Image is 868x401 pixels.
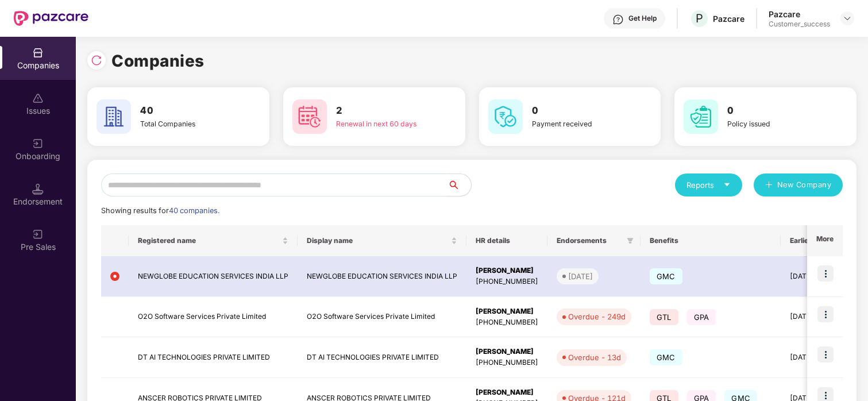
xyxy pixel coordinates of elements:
[298,297,466,338] td: O2O Software Services Private Limited
[612,14,624,25] img: svg+xml;base64,PHN2ZyBpZD0iSGVscC0zMngzMiIgeG1sbnM9Imh0dHA6Ly93d3cudzMub3JnLzIwMDAvc3ZnIiB3aWR0aD...
[110,272,119,281] img: svg+xml;base64,PHN2ZyB4bWxucz0iaHR0cDovL3d3dy53My5vcmcvMjAwMC9zdmciIHdpZHRoPSIxMiIgaGVpZ2h0PSIxMi...
[754,173,843,196] button: plusNew Company
[476,357,538,368] div: [PHONE_NUMBER]
[97,99,131,134] img: svg+xml;base64,PHN2ZyB4bWxucz0iaHR0cDovL3d3dy53My5vcmcvMjAwMC9zdmciIHdpZHRoPSI2MCIgaGVpZ2h0PSI2MC...
[32,47,44,59] img: svg+xml;base64,PHN2ZyBpZD0iQ29tcGFuaWVzIiB4bWxucz0iaHR0cDovL3d3dy53My5vcmcvMjAwMC9zdmciIHdpZHRoPS...
[568,271,593,282] div: [DATE]
[781,225,855,256] th: Earliest Renewal
[336,118,427,129] div: Renewal in next 60 days
[447,173,472,196] button: search
[781,337,855,378] td: [DATE]
[138,236,280,245] span: Registered name
[476,306,538,317] div: [PERSON_NAME]
[466,225,547,256] th: HR details
[568,311,626,322] div: Overdue - 249d
[32,92,44,104] img: svg+xml;base64,PHN2ZyBpZD0iSXNzdWVzX2Rpc2FibGVkIiB4bWxucz0iaHR0cDovL3d3dy53My5vcmcvMjAwMC9zdmciIH...
[292,99,327,134] img: svg+xml;base64,PHN2ZyB4bWxucz0iaHR0cDovL3d3dy53My5vcmcvMjAwMC9zdmciIHdpZHRoPSI2MCIgaGVpZ2h0PSI2MC...
[557,236,622,245] span: Endorsements
[298,225,466,256] th: Display name
[769,9,830,20] div: Pazcare
[298,337,466,378] td: DT AI TECHNOLOGIES PRIVATE LIMITED
[650,349,682,365] span: GMC
[817,265,834,282] img: icon
[298,256,466,297] td: NEWGLOBE EDUCATION SERVICES INDIA LLP
[169,206,219,215] span: 40 companies.
[140,103,232,118] h3: 40
[476,276,538,287] div: [PHONE_NUMBER]
[447,180,471,190] span: search
[727,103,819,118] h3: 0
[807,225,843,256] th: More
[532,118,623,129] div: Payment received
[781,256,855,297] td: [DATE]
[111,48,205,74] h1: Companies
[129,337,298,378] td: DT AI TECHNOLOGIES PRIVATE LIMITED
[14,11,88,26] img: New Pazcare Logo
[650,268,682,284] span: GMC
[476,265,538,276] div: [PERSON_NAME]
[32,229,44,240] img: svg+xml;base64,PHN2ZyB3aWR0aD0iMjAiIGhlaWdodD0iMjAiIHZpZXdCb3g9IjAgMCAyMCAyMCIgZmlsbD0ibm9uZSIgeG...
[627,237,634,244] span: filter
[723,181,731,188] span: caret-down
[781,297,855,338] td: [DATE]
[307,236,449,245] span: Display name
[624,234,636,248] span: filter
[817,306,834,322] img: icon
[769,20,830,29] div: Customer_success
[336,103,427,118] h3: 2
[765,181,773,190] span: plus
[488,99,523,134] img: svg+xml;base64,PHN2ZyB4bWxucz0iaHR0cDovL3d3dy53My5vcmcvMjAwMC9zdmciIHdpZHRoPSI2MCIgaGVpZ2h0PSI2MC...
[32,183,44,195] img: svg+xml;base64,PHN2ZyB3aWR0aD0iMTQuNSIgaGVpZ2h0PSIxNC41IiB2aWV3Qm94PSIwIDAgMTYgMTYiIGZpbGw9Im5vbm...
[687,309,716,325] span: GPA
[727,118,819,129] div: Policy issued
[129,297,298,338] td: O2O Software Services Private Limited
[568,352,621,363] div: Overdue - 13d
[476,317,538,328] div: [PHONE_NUMBER]
[129,256,298,297] td: NEWGLOBE EDUCATION SERVICES INDIA LLP
[91,55,102,66] img: svg+xml;base64,PHN2ZyBpZD0iUmVsb2FkLTMyeDMyIiB4bWxucz0iaHR0cDovL3d3dy53My5vcmcvMjAwMC9zdmciIHdpZH...
[817,346,834,363] img: icon
[777,179,832,191] span: New Company
[628,14,657,23] div: Get Help
[713,13,744,24] div: Pazcare
[684,99,718,134] img: svg+xml;base64,PHN2ZyB4bWxucz0iaHR0cDovL3d3dy53My5vcmcvMjAwMC9zdmciIHdpZHRoPSI2MCIgaGVpZ2h0PSI2MC...
[32,138,44,149] img: svg+xml;base64,PHN2ZyB3aWR0aD0iMjAiIGhlaWdodD0iMjAiIHZpZXdCb3g9IjAgMCAyMCAyMCIgZmlsbD0ibm9uZSIgeG...
[476,387,538,398] div: [PERSON_NAME]
[101,206,219,215] span: Showing results for
[696,11,703,25] span: P
[129,225,298,256] th: Registered name
[140,118,232,129] div: Total Companies
[843,14,852,23] img: svg+xml;base64,PHN2ZyBpZD0iRHJvcGRvd24tMzJ4MzIiIHhtbG5zPSJodHRwOi8vd3d3LnczLm9yZy8yMDAwL3N2ZyIgd2...
[532,103,623,118] h3: 0
[476,346,538,357] div: [PERSON_NAME]
[686,179,731,191] div: Reports
[650,309,678,325] span: GTL
[641,225,781,256] th: Benefits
